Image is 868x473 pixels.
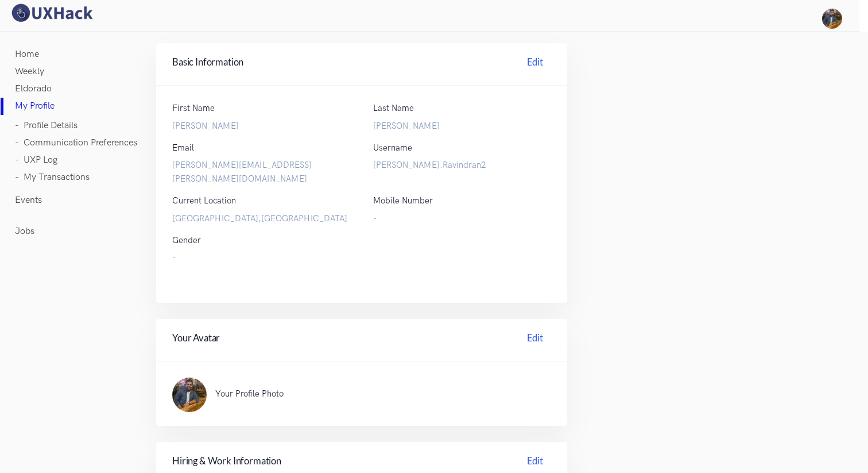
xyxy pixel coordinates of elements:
[172,331,551,349] h4: Your Avatar
[172,234,201,248] label: Gender
[15,152,57,169] a: - UXP Log
[215,388,528,400] p: Your Profile Photo
[15,80,52,98] a: Eldorado
[172,454,551,472] h4: Hiring & Work Information
[15,46,39,63] a: Home
[172,120,350,133] label: [PERSON_NAME]
[15,223,34,240] a: Jobs
[373,159,551,172] label: [PERSON_NAME].Ravindran2
[172,55,551,73] h4: Basic Information
[15,117,77,134] a: - Profile Details
[172,159,350,186] label: [PERSON_NAME][EMAIL_ADDRESS][PERSON_NAME][DOMAIN_NAME]
[172,212,350,226] label: [GEOGRAPHIC_DATA],[GEOGRAPHIC_DATA]
[822,9,842,29] img: Your profile pic
[15,192,42,209] a: Events
[15,169,90,186] a: - My Transactions
[172,251,551,265] label: -
[172,141,194,155] label: Email
[172,102,215,116] label: First Name
[15,134,137,152] a: - Communication Preferences
[519,55,551,73] a: Edit
[9,3,95,23] img: UXHack logo
[373,194,433,208] label: Mobile Number
[373,120,551,133] label: [PERSON_NAME]
[15,63,44,80] a: Weekly
[15,98,55,115] a: My Profile
[373,141,412,155] label: Username
[373,102,414,116] label: Last Name
[172,194,236,208] label: Current Location
[172,378,207,412] img: ...
[519,331,551,349] a: Edit
[373,212,551,226] label: -
[519,454,551,472] a: Edit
